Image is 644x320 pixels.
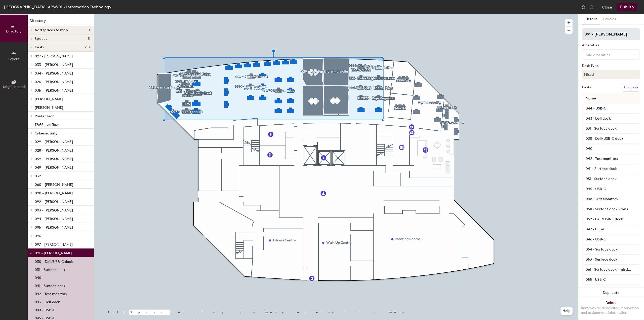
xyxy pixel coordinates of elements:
span: Cybersecurity [35,131,58,135]
span: Directory [6,29,22,33]
input: Unnamed desk [583,135,639,142]
p: 041 - Surface dock [35,282,65,288]
button: Mixed [582,70,640,79]
div: Desk Type [582,64,640,68]
span: 029 - [PERSON_NAME] [35,140,73,144]
input: Unnamed desk [583,115,639,122]
button: Policies [600,14,619,24]
input: Unnamed desk [583,125,639,132]
input: Unnamed desk [583,196,639,203]
span: Add spaces to map [35,28,68,32]
span: 092 - [PERSON_NAME] [35,200,73,204]
input: Unnamed desk [583,226,639,233]
h1: Directory [28,18,94,26]
span: 028 - [PERSON_NAME] [35,148,73,153]
input: Add amenities [584,51,630,57]
input: Unnamed desk [583,266,639,273]
button: Duplicate [578,288,644,298]
p: 031 - Surface dock [35,266,65,272]
span: 093 - [PERSON_NAME] [35,208,73,212]
span: 1 [89,28,90,32]
span: 027 - [PERSON_NAME] [35,54,73,58]
input: Unnamed desk [583,145,639,152]
button: Publish [617,3,637,11]
button: DeleteRemoves all associated reservation and assignment information [578,298,644,320]
input: Unnamed desk [583,286,639,293]
button: Details [582,14,600,24]
span: 095 - [PERSON_NAME] [35,225,73,230]
span: 090 - [PERSON_NAME] [35,191,73,195]
span: 059 - [PERSON_NAME] [35,157,73,161]
span: 60 [85,45,90,49]
span: 097 - [PERSON_NAME] [35,242,73,247]
input: Unnamed desk [583,256,639,263]
span: 096 [35,234,41,238]
button: Help [560,307,573,315]
span: [PERSON_NAME] [35,97,63,101]
img: Redo [589,5,594,10]
div: Removes all associated reservation and assignment information [581,306,641,315]
input: Unnamed desk [583,246,639,253]
span: Neighborhoods [2,85,26,89]
div: Amenities [582,43,640,47]
button: Close [602,3,612,11]
input: Unnamed desk [583,175,639,183]
span: Name [583,94,598,103]
div: Desks [582,85,591,89]
span: 049 - [PERSON_NAME] [35,165,73,170]
input: Unnamed desk [583,186,639,193]
span: 094 - [PERSON_NAME] [35,217,73,221]
input: Unnamed desk [583,105,639,112]
img: Undo [581,5,586,10]
p: 044 - USB-C [35,306,55,312]
p: 042 - Test monitors [35,290,67,296]
span: 034 - [PERSON_NAME] [35,71,73,76]
span: 032 [35,174,41,178]
input: Unnamed desk [583,155,639,162]
input: Unnamed desk [583,216,639,223]
input: Unnamed desk [583,276,639,283]
span: 026 - [PERSON_NAME] [35,80,73,84]
span: T&GS overflow [35,123,59,127]
p: 040 [35,274,41,280]
input: Unnamed desk [583,165,639,172]
span: 5 [88,37,90,41]
span: Printer Tech [35,114,54,118]
span: 035 - [PERSON_NAME] [35,88,73,93]
span: Spaces [35,37,47,41]
input: Unnamed desk [583,206,639,213]
button: Ungroup [622,83,640,92]
div: [GEOGRAPHIC_DATA], APW-01 - Information Technology [4,4,111,10]
p: 030 - Dell/USB-C dock [35,258,73,264]
span: [PERSON_NAME] [35,105,63,110]
span: 060 - [PERSON_NAME] [35,183,73,187]
span: Layout [8,57,20,61]
input: Unnamed desk [583,236,639,243]
p: 043 - Dell dock [35,298,60,304]
span: Desks [35,45,45,49]
span: 091 - [PERSON_NAME] [35,251,72,255]
span: 033 - [PERSON_NAME] [35,63,73,67]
